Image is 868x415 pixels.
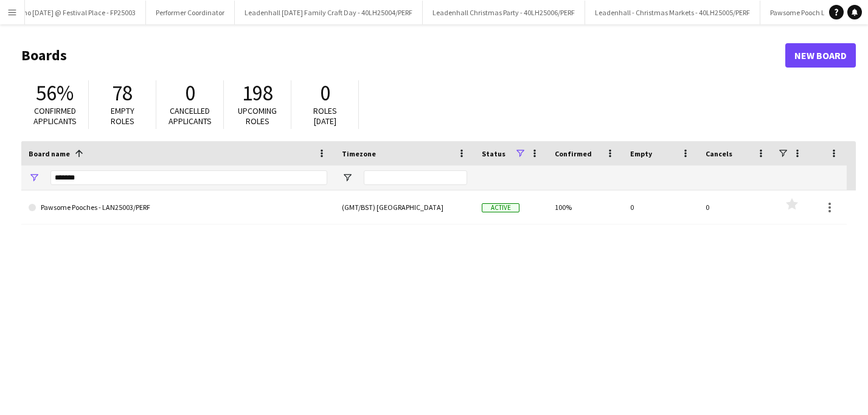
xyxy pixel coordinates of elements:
[342,172,353,183] button: Open Filter Menu
[482,149,505,158] span: Status
[36,80,74,106] span: 56%
[50,170,327,185] input: Board name Filter Input
[238,105,277,127] span: Upcoming roles
[547,190,623,224] div: 100%
[29,149,70,158] span: Board name
[364,170,467,185] input: Timezone Filter Input
[555,149,592,158] span: Confirmed
[242,80,273,106] span: 198
[706,149,732,158] span: Cancels
[630,149,652,158] span: Empty
[1,1,146,24] button: Beano [DATE] @ Festival Place - FP25003
[146,1,235,24] button: Performer Coordinator
[29,172,40,183] button: Open Filter Menu
[482,203,519,212] span: Active
[111,105,134,127] span: Empty roles
[423,1,585,24] button: Leadenhall Christmas Party - 40LH25006/PERF
[623,190,698,224] div: 0
[185,80,195,106] span: 0
[335,190,474,224] div: (GMT/BST) [GEOGRAPHIC_DATA]
[33,105,77,127] span: Confirmed applicants
[785,43,856,68] a: New Board
[168,105,212,127] span: Cancelled applicants
[21,46,785,65] h1: Boards
[342,149,376,158] span: Timezone
[112,80,133,106] span: 78
[313,105,337,127] span: Roles [DATE]
[698,190,774,224] div: 0
[320,80,330,106] span: 0
[760,1,863,24] button: Pawsome Pooch LAN24003
[29,190,327,225] a: Pawsome Pooches - LAN25003/PERF
[235,1,423,24] button: Leadenhall [DATE] Family Craft Day - 40LH25004/PERF
[585,1,760,24] button: Leadenhall - Christmas Markets - 40LH25005/PERF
